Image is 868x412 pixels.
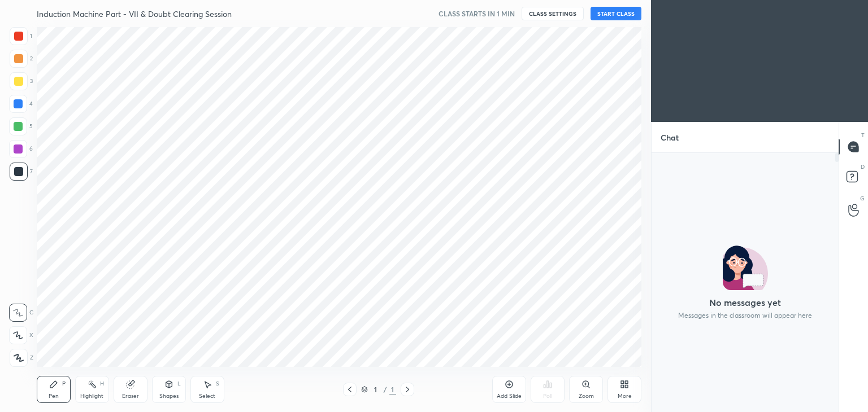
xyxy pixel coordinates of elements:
div: 1 [389,384,396,395]
h5: CLASS STARTS IN 1 MIN [439,8,515,19]
button: CLASS SETTINGS [522,7,584,20]
div: Add Slide [497,393,522,399]
p: G [860,194,865,203]
div: P [62,381,66,387]
div: Eraser [122,393,139,399]
div: 7 [10,163,33,181]
p: Chat [652,122,688,152]
div: C [9,304,33,322]
button: START CLASS [591,7,641,20]
div: Pen [49,393,59,399]
div: Z [10,349,33,367]
h4: Induction Machine Part - VII & Doubt Clearing Session [37,8,232,19]
div: Select [199,393,215,399]
div: 1 [10,27,32,45]
div: 3 [10,72,33,90]
p: T [861,131,865,139]
div: Highlight [80,393,103,399]
div: More [618,393,632,399]
div: 2 [10,50,33,68]
p: D [861,163,865,171]
div: Zoom [579,393,594,399]
div: S [216,381,219,387]
div: 4 [9,95,33,113]
div: H [100,381,104,387]
div: 5 [9,117,33,135]
div: / [384,386,387,393]
div: 1 [370,386,381,393]
div: X [9,326,33,344]
div: 6 [9,140,33,158]
div: L [177,381,181,387]
div: Shapes [159,393,179,399]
